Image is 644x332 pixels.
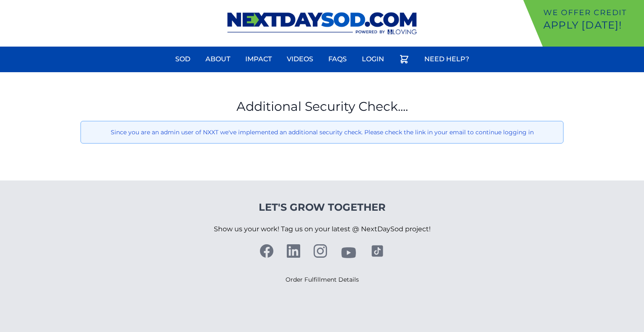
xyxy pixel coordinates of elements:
a: Order Fulfillment Details [286,276,359,283]
a: Impact [240,49,277,69]
h1: Additional Security Check.... [80,99,563,114]
a: About [200,49,235,69]
a: Sod [170,49,195,69]
p: Show us your work! Tag us on your latest @ NextDaySod project! [214,214,431,244]
a: Videos [282,49,318,69]
a: FAQs [323,49,352,69]
p: Apply [DATE]! [543,18,641,32]
p: We offer Credit [543,7,641,18]
a: Need Help? [419,49,474,69]
p: Since you are an admin user of NXXT we've implemented an additional security check. Please check ... [88,128,556,136]
h4: Let's Grow Together [214,201,431,214]
a: Login [357,49,389,69]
